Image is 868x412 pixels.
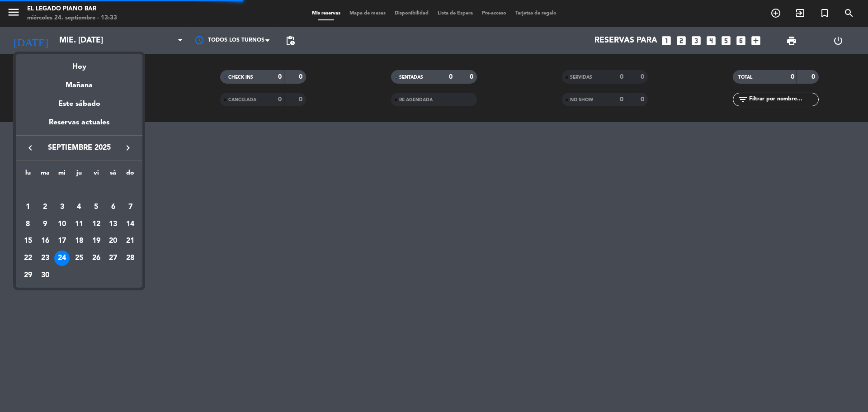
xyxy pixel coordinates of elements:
[20,217,36,232] div: 8
[71,216,88,233] td: 11 de septiembre de 2025
[25,142,36,153] i: keyboard_arrow_left
[38,142,120,154] span: septiembre 2025
[89,199,104,215] div: 5
[88,232,105,250] td: 19 de septiembre de 2025
[37,199,54,216] td: 2 de septiembre de 2025
[105,168,122,182] th: sábado
[122,168,139,182] th: domingo
[122,216,139,233] td: 14 de septiembre de 2025
[54,217,70,232] div: 10
[19,216,37,233] td: 8 de septiembre de 2025
[123,233,138,249] div: 21
[16,73,142,91] div: Mañana
[105,199,122,216] td: 6 de septiembre de 2025
[53,199,71,216] td: 3 de septiembre de 2025
[20,268,36,283] div: 29
[19,199,37,216] td: 1 de septiembre de 2025
[38,251,53,266] div: 23
[88,250,105,267] td: 26 de septiembre de 2025
[105,216,122,233] td: 13 de septiembre de 2025
[20,251,36,266] div: 22
[123,142,133,153] i: keyboard_arrow_right
[16,91,142,117] div: Este sábado
[123,199,138,215] div: 7
[105,199,121,215] div: 6
[123,251,138,266] div: 28
[122,250,139,267] td: 28 de septiembre de 2025
[88,216,105,233] td: 12 de septiembre de 2025
[89,217,104,232] div: 12
[71,250,88,267] td: 25 de septiembre de 2025
[89,251,104,266] div: 26
[38,233,53,249] div: 16
[19,250,37,267] td: 22 de septiembre de 2025
[19,181,139,199] td: SEP.
[71,233,87,249] div: 18
[105,233,121,249] div: 20
[105,251,121,266] div: 27
[37,216,54,233] td: 9 de septiembre de 2025
[53,216,71,233] td: 10 de septiembre de 2025
[38,268,53,283] div: 30
[53,232,71,250] td: 17 de septiembre de 2025
[37,232,54,250] td: 16 de septiembre de 2025
[123,217,138,232] div: 14
[16,117,142,135] div: Reservas actuales
[37,267,54,284] td: 30 de septiembre de 2025
[88,199,105,216] td: 5 de septiembre de 2025
[19,232,37,250] td: 15 de septiembre de 2025
[122,199,139,216] td: 7 de septiembre de 2025
[16,54,142,73] div: Hoy
[71,217,87,232] div: 11
[37,250,54,267] td: 23 de septiembre de 2025
[71,251,87,266] div: 25
[105,217,121,232] div: 13
[105,250,122,267] td: 27 de septiembre de 2025
[19,267,37,284] td: 29 de septiembre de 2025
[38,217,53,232] div: 9
[120,142,136,154] button: keyboard_arrow_right
[71,168,88,182] th: jueves
[53,168,71,182] th: miércoles
[37,168,54,182] th: martes
[53,250,71,267] td: 24 de septiembre de 2025
[20,233,36,249] div: 15
[105,232,122,250] td: 20 de septiembre de 2025
[54,233,70,249] div: 17
[71,199,88,216] td: 4 de septiembre de 2025
[54,199,70,215] div: 3
[71,232,88,250] td: 18 de septiembre de 2025
[20,199,36,215] div: 1
[88,168,105,182] th: viernes
[38,199,53,215] div: 2
[122,232,139,250] td: 21 de septiembre de 2025
[71,199,87,215] div: 4
[89,233,104,249] div: 19
[19,168,37,182] th: lunes
[54,251,70,266] div: 24
[22,142,38,154] button: keyboard_arrow_left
